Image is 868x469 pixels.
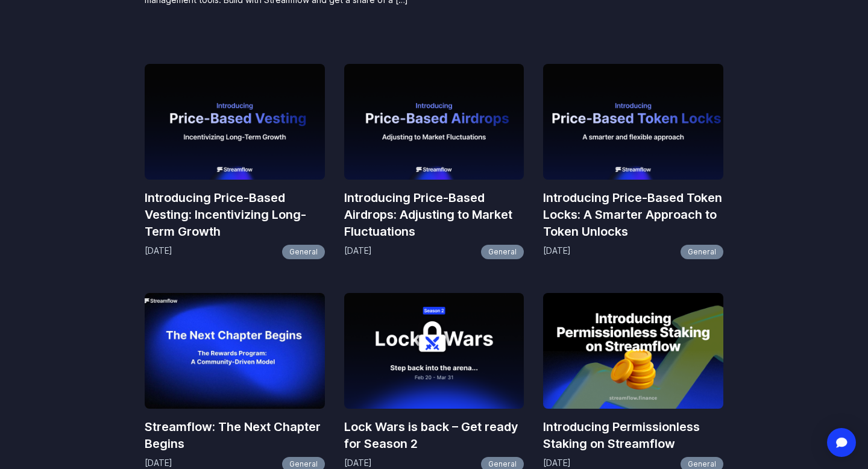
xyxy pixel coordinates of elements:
a: Lock Wars is back – Get ready for Season 2 [344,418,524,452]
div: Open Intercom Messenger [827,428,856,457]
a: General [681,245,723,259]
img: Lock Wars is back – Get ready for Season 2 [344,293,524,409]
a: General [481,245,524,259]
a: Introducing Permissionless Staking on Streamflow [543,418,723,452]
p: [DATE] [145,245,172,259]
img: Introducing Price-Based Vesting: Incentivizing Long-Term Growth [145,64,325,180]
img: Introducing Price-Based Airdrops: Adjusting to Market Fluctuations [344,64,524,180]
a: Streamflow: The Next Chapter Begins [145,418,325,452]
img: Introducing Permissionless Staking on Streamflow [543,293,723,409]
img: Introducing Price-Based Token Locks: A Smarter Approach to Token Unlocks [543,64,723,180]
a: Introducing Price-Based Airdrops: Adjusting to Market Fluctuations [344,189,524,240]
a: Introducing Price-Based Vesting: Incentivizing Long-Term Growth [145,189,325,240]
p: [DATE] [344,245,372,259]
a: General [282,245,325,259]
p: [DATE] [543,245,571,259]
img: Streamflow: The Next Chapter Begins [145,293,325,409]
a: Introducing Price-Based Token Locks: A Smarter Approach to Token Unlocks [543,189,723,240]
